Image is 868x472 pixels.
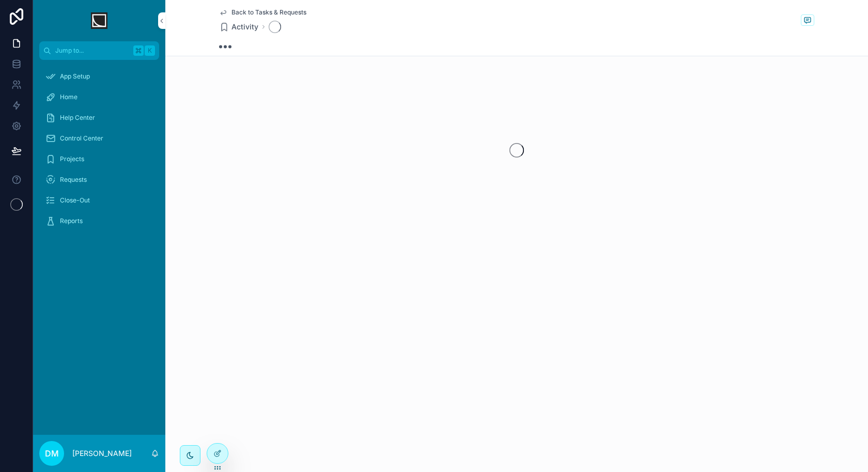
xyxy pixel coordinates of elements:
a: Close-Out [39,191,159,210]
a: Requests [39,170,159,189]
a: Reports [39,212,159,230]
img: App logo [91,12,107,29]
span: Activity [231,22,258,32]
a: Activity [219,22,258,32]
span: Reports [60,217,83,225]
span: Home [60,93,78,101]
span: Close-Out [60,196,90,204]
span: K [146,46,154,55]
span: Requests [60,176,87,184]
a: Back to Tasks & Requests [219,8,306,17]
span: DM [45,447,59,460]
span: Control Center [60,134,103,143]
span: Projects [60,155,84,163]
a: Home [39,88,159,106]
div: scrollable content [33,60,165,244]
a: Projects [39,150,159,168]
span: Back to Tasks & Requests [231,8,306,17]
a: App Setup [39,67,159,86]
a: Help Center [39,108,159,127]
span: Jump to... [55,46,129,55]
button: Jump to...K [39,41,159,60]
a: Control Center [39,129,159,148]
p: [PERSON_NAME] [72,448,132,459]
span: App Setup [60,72,90,81]
span: Help Center [60,114,95,122]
